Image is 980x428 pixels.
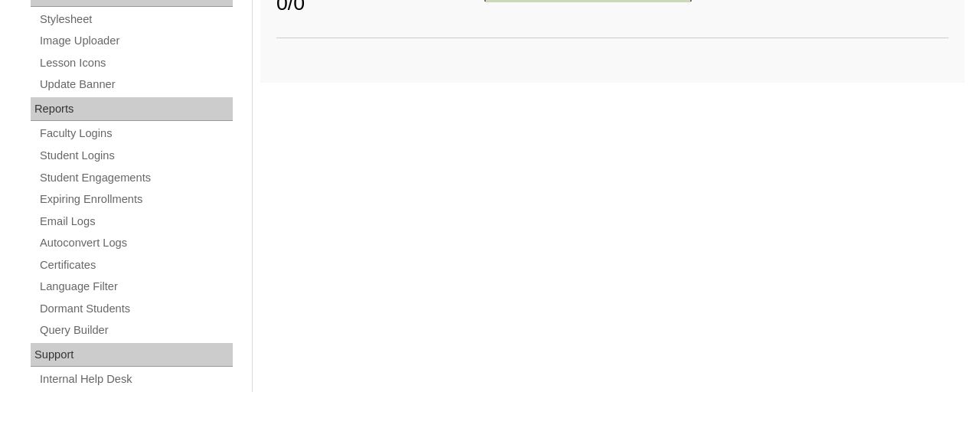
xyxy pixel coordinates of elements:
a: Dormant Students [38,299,233,319]
a: Autoconvert Logs [38,234,233,253]
a: Image Uploader [38,31,233,51]
a: Internal Help Desk [38,370,233,389]
a: Email Logs [38,212,233,231]
a: Certificates [38,256,233,275]
a: Stylesheet [38,10,233,29]
a: Lesson Icons [38,54,233,73]
a: Query Builder [38,321,233,340]
a: Language Filter [38,277,233,296]
div: Support [31,343,233,368]
a: Student Logins [38,146,233,165]
a: Student Engagements [38,168,233,188]
a: Update Banner [38,75,233,94]
a: Faculty Logins [38,124,233,143]
div: Reports [31,97,233,122]
a: Expiring Enrollments [38,190,233,209]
